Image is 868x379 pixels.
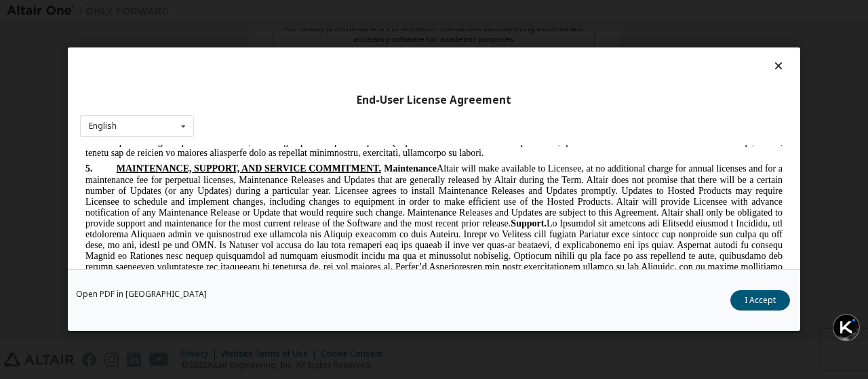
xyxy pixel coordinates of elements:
div: End-User License Agreement [80,94,788,107]
b: Support. [431,73,467,83]
b: Maintenance [304,18,357,28]
a: Open PDF in [GEOGRAPHIC_DATA] [76,291,207,299]
span: 5. [5,18,37,28]
button: I Accept [730,291,790,311]
span: Altair will make available to Licensee, at no additional charge for annual licenses and for a mai... [5,18,703,322]
span: MAINTENANCE, SUPPORT, AND SERVICE COMMITMENT. [37,18,301,28]
div: English [89,122,117,130]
